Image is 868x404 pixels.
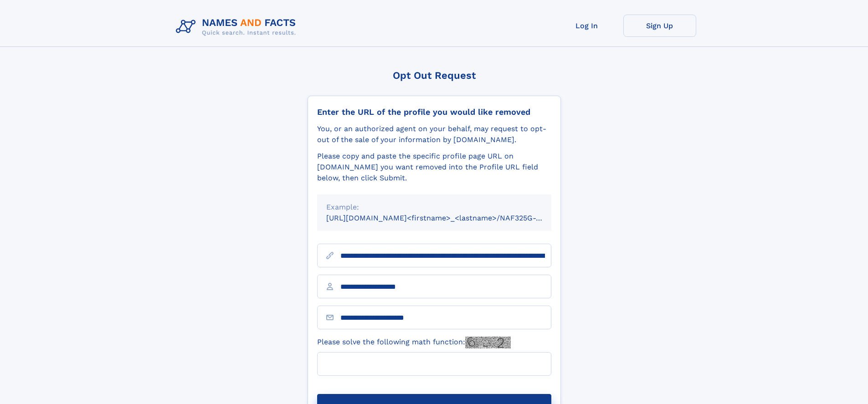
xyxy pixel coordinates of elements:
div: Enter the URL of the profile you would like removed [317,107,551,117]
a: Log In [550,15,623,37]
div: You, or an authorized agent on your behalf, may request to opt-out of the sale of your informatio... [317,123,551,145]
img: Logo Names and Facts [172,15,303,39]
div: Please copy and paste the specific profile page URL on [DOMAIN_NAME] you want removed into the Pr... [317,151,551,184]
div: Example: [326,202,542,213]
div: Opt Out Request [308,70,561,81]
label: Please solve the following math function: [317,337,511,348]
a: Sign Up [623,15,696,37]
small: [URL][DOMAIN_NAME]<firstname>_<lastname>/NAF325G-xxxxxxxx [326,214,569,222]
